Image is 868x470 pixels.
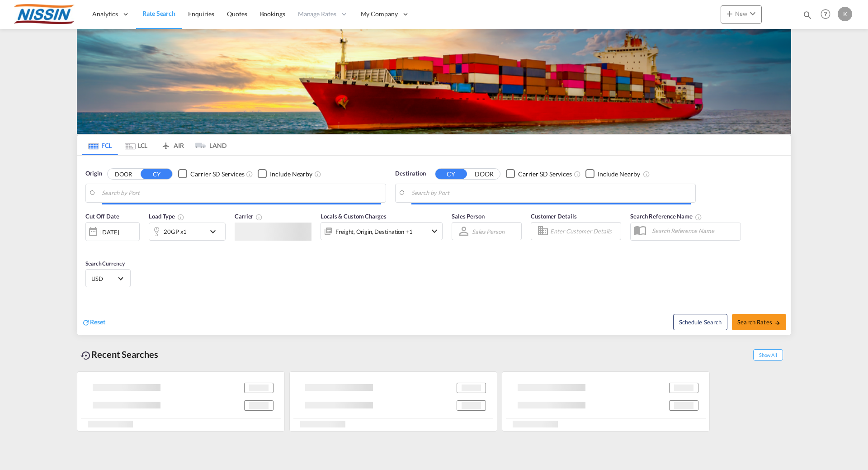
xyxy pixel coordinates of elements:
[531,213,576,220] span: Customer Details
[429,226,440,237] md-icon: icon-chevron-down
[190,170,244,179] div: Carrier SD Services
[255,214,263,221] md-icon: The selected Trucker/Carrierwill be displayed in the rate results If the rates are from another f...
[724,8,735,19] md-icon: icon-plus 400-fg
[154,135,190,155] md-tab-item: AIR
[598,170,640,179] div: Include Nearby
[774,320,781,326] md-icon: icon-arrow-right
[630,213,702,220] span: Search Reference Name
[160,140,171,147] md-icon: icon-airplane
[732,314,786,330] button: Search Ratesicon-arrow-right
[85,213,119,220] span: Cut Off Date
[80,350,91,361] md-icon: icon-backup-restore
[753,349,783,361] span: Show All
[838,7,852,21] div: K
[721,5,762,24] button: icon-plus 400-fgNewicon-chevron-down
[258,169,312,179] md-checkbox: Checkbox No Ink
[235,213,263,220] span: Carrier
[260,10,285,18] span: Bookings
[314,171,321,178] md-icon: Unchecked: Ignores neighbouring ports when fetching rates.Checked : Includes neighbouring ports w...
[164,225,187,238] div: 20GP x1
[149,223,226,241] div: 20GP x1icon-chevron-down
[227,10,247,18] span: Quotes
[177,214,184,221] md-icon: icon-information-outline
[91,275,117,283] span: USD
[506,169,572,179] md-checkbox: Checkbox No Ink
[85,222,140,241] div: [DATE]
[585,169,640,179] md-checkbox: Checkbox No Ink
[118,135,154,155] md-tab-item: LCL
[321,222,443,240] div: Freight Origin Destination Factory Stuffingicon-chevron-down
[141,169,172,179] button: CY
[100,228,119,236] div: [DATE]
[77,156,791,335] div: Origin DOOR CY Checkbox No InkUnchecked: Search for CY (Container Yard) services for all selected...
[737,318,781,326] span: Search Rates
[673,314,727,330] button: Note: By default Schedule search will only considerorigin ports, destination ports and cut off da...
[270,170,312,179] div: Include Nearby
[85,260,125,267] span: Search Currency
[82,135,118,155] md-tab-item: FCL
[321,213,387,220] span: Locals & Custom Charges
[108,169,139,179] button: DOOR
[246,171,253,178] md-icon: Unchecked: Search for CY (Container Yard) services for all selected carriers.Checked : Search for...
[102,186,381,200] input: Search by Port
[77,344,162,365] div: Recent Searches
[335,225,413,238] div: Freight Origin Destination Factory Stuffing
[90,272,126,285] md-select: Select Currency: $ USDUnited States Dollar
[574,171,581,178] md-icon: Unchecked: Search for CY (Container Yard) services for all selected carriers.Checked : Search for...
[452,213,485,220] span: Sales Person
[82,318,90,327] md-icon: icon-refresh
[14,4,75,24] img: 485da9108dca11f0a63a77e390b9b49c.jpg
[695,214,702,221] md-icon: Your search will be saved by the below given name
[190,135,226,155] md-tab-item: LAND
[395,169,426,178] span: Destination
[82,135,226,155] md-pagination-wrapper: Use the left and right arrow keys to navigate between tabs
[85,240,92,252] md-datepicker: Select
[468,169,500,179] button: DOOR
[518,170,572,179] div: Carrier SD Services
[435,169,467,179] button: CY
[471,225,505,238] md-select: Sales Person
[142,9,175,17] span: Rate Search
[188,10,214,18] span: Enquiries
[411,186,691,200] input: Search by Port
[178,169,244,179] md-checkbox: Checkbox No Ink
[818,6,833,22] span: Help
[82,318,105,328] div: icon-refreshReset
[802,10,812,24] div: icon-magnify
[85,169,102,178] span: Origin
[92,9,118,19] span: Analytics
[724,10,758,17] span: New
[550,224,618,238] input: Enter Customer Details
[802,10,812,20] md-icon: icon-magnify
[90,318,105,326] span: Reset
[643,171,650,178] md-icon: Unchecked: Ignores neighbouring ports when fetching rates.Checked : Includes neighbouring ports w...
[149,213,184,220] span: Load Type
[361,9,398,19] span: My Company
[298,9,336,19] span: Manage Rates
[747,8,758,19] md-icon: icon-chevron-down
[208,226,223,237] md-icon: icon-chevron-down
[647,224,741,237] input: Search Reference Name
[818,6,838,23] div: Help
[77,29,791,134] img: LCL+%26+FCL+BACKGROUND.png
